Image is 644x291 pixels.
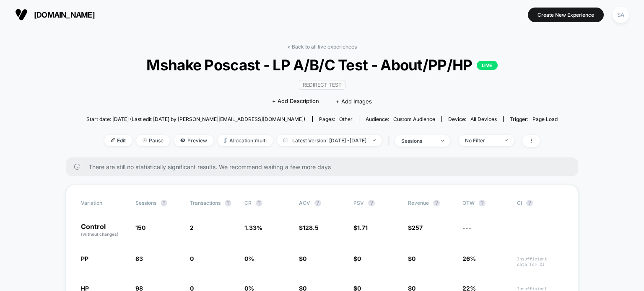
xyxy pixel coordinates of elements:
[517,200,563,206] span: CI
[462,255,476,262] span: 26%
[136,135,170,146] span: Pause
[339,116,353,122] span: other
[510,116,558,122] div: Trigger:
[517,225,563,237] span: ---
[408,224,423,231] span: $
[357,224,368,231] span: 1.71
[336,98,372,105] span: + Add Images
[135,255,143,262] span: 83
[135,224,145,231] span: 150
[225,200,231,206] button: ?
[408,255,415,262] span: $
[299,255,306,262] span: $
[277,135,382,146] span: Latest Version: [DATE] - [DATE]
[81,200,127,206] span: Variation
[528,8,604,22] button: Create New Experience
[441,116,503,122] span: Device:
[368,200,375,206] button: ?
[244,224,262,231] span: 1.33 %
[357,255,361,262] span: 0
[412,255,415,262] span: 0
[190,255,194,262] span: 0
[319,116,353,122] div: Pages:
[272,97,319,106] span: + Add Description
[190,200,221,206] span: Transactions
[303,255,306,262] span: 0
[143,138,147,142] img: end
[218,135,273,146] span: Allocation: multi
[299,80,345,90] span: Redirect Test
[161,200,167,206] button: ?
[479,200,486,206] button: ?
[462,200,509,206] span: OTW
[613,7,629,23] div: SA
[15,8,28,21] img: Visually logo
[81,232,119,237] span: (without changes)
[224,138,227,143] img: rebalance
[505,139,508,141] img: end
[303,224,319,231] span: 128.5
[477,61,498,70] p: LIVE
[353,255,361,262] span: $
[412,224,423,231] span: 257
[244,255,254,262] span: 0 %
[353,224,368,231] span: $
[104,135,132,146] span: Edit
[174,135,213,146] span: Preview
[462,224,471,231] span: ---
[393,116,435,122] span: Custom Audience
[287,44,357,50] a: < Back to all live experiences
[111,138,115,142] img: edit
[81,223,127,237] p: Control
[299,200,310,206] span: AOV
[314,200,321,206] button: ?
[433,200,440,206] button: ?
[470,116,497,122] span: all devices
[408,200,429,206] span: Revenue
[299,224,319,231] span: $
[441,140,444,142] img: end
[110,56,534,74] span: Mshake Poscast - LP A/B/C Test - About/PP/HP
[353,200,364,206] span: PSV
[283,138,288,142] img: calendar
[34,10,95,19] span: [DOMAIN_NAME]
[401,138,435,144] div: sessions
[81,255,88,262] span: PP
[244,200,252,206] span: CR
[135,200,156,206] span: Sessions
[13,8,97,21] button: [DOMAIN_NAME]
[526,200,533,206] button: ?
[386,135,395,147] span: |
[88,163,561,170] span: There are still no statistically significant results. We recommend waiting a few more days
[465,137,499,144] div: No Filter
[256,200,262,206] button: ?
[366,116,435,122] div: Audience:
[190,224,194,231] span: 2
[86,116,305,122] span: Start date: [DATE] (Last edit [DATE] by [PERSON_NAME][EMAIL_ADDRESS][DOMAIN_NAME])
[517,256,563,267] span: Insufficient data for CI
[532,116,558,122] span: Page Load
[610,6,631,23] button: SA
[373,139,376,141] img: end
